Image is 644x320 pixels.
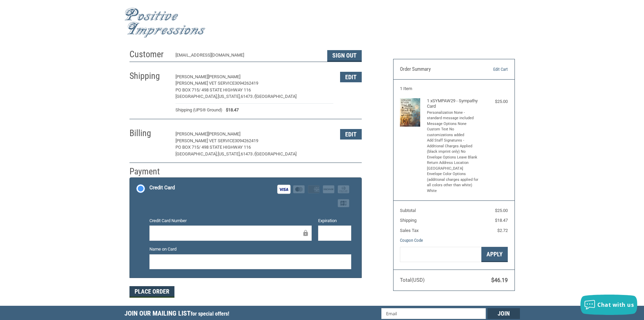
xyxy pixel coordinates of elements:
h4: 1 x SYMPAW29 - Sympathy Card [427,98,479,109]
input: Join [487,308,520,319]
button: Sign Out [327,50,362,62]
li: Personalization None - standard message included [427,110,479,121]
span: Subtotal [400,208,416,213]
span: [GEOGRAPHIC_DATA], [175,94,218,99]
button: Chat with us [580,295,637,315]
span: [PERSON_NAME] [175,74,208,79]
span: [PERSON_NAME] VET SERVICE [175,138,235,143]
div: $25.00 [481,98,508,105]
h3: Order Summary [400,66,473,73]
h2: Billing [129,128,169,139]
li: Envelope Color Options (additional charges applied for all colors other than white) White [427,171,479,194]
label: Credit Card Number [149,217,312,224]
button: Edit [340,129,362,140]
div: [EMAIL_ADDRESS][DOMAIN_NAME] [175,52,320,62]
span: PO BOX 715 [175,145,199,150]
button: Place Order [129,286,174,298]
span: / 498 STATE HIGHWAY 116 [199,145,251,150]
input: Email [381,308,486,319]
span: Total (USD) [400,277,425,283]
span: [GEOGRAPHIC_DATA] [255,94,296,99]
span: [GEOGRAPHIC_DATA], [175,151,218,156]
span: PO BOX 715 [175,87,199,92]
li: Envelope Options Leave Blank [427,155,479,161]
span: $18.47 [495,218,508,223]
span: / 498 STATE HIGHWAY 116 [199,87,251,92]
li: Add Staff Signatures - Additional Charges Applied (black imprint only) No [427,138,479,155]
h2: Payment [129,166,169,177]
button: Edit [340,72,362,82]
span: $25.00 [495,208,508,213]
span: for special offers! [191,311,229,317]
span: Chat with us [597,301,634,308]
button: Apply [481,247,508,262]
span: [PERSON_NAME] [208,131,240,136]
span: $2.72 [497,228,508,233]
li: Custom Text No customizations added [427,127,479,138]
img: Positive Impressions [124,8,206,38]
span: 61473 / [241,94,255,99]
span: $46.19 [491,277,508,283]
li: Message Options None [427,121,479,127]
h2: Shipping [129,70,169,82]
span: [PERSON_NAME] [208,74,240,79]
div: Credit Card [149,182,175,193]
label: Name on Card [149,246,351,253]
h2: Customer [129,49,169,60]
a: Edit Cart [473,66,508,73]
span: Shipping (UPS® Ground) [175,107,222,113]
input: Gift Certificate or Coupon Code [400,247,481,262]
span: $18.47 [222,107,239,113]
span: Sales Tax [400,228,419,233]
span: 3094262419 [235,81,258,86]
span: [US_STATE], [218,151,241,156]
span: [PERSON_NAME] VET SERVICE [175,81,235,86]
label: Expiration [318,217,351,224]
span: [US_STATE], [218,94,241,99]
span: Shipping [400,218,416,223]
span: 3094262419 [235,138,258,143]
h3: 1 Item [400,86,508,91]
span: 61473 / [241,151,255,156]
li: Return Address Location [GEOGRAPHIC_DATA] [427,160,479,171]
span: [GEOGRAPHIC_DATA] [255,151,296,156]
a: Coupon Code [400,238,423,243]
span: [PERSON_NAME] [175,131,208,136]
